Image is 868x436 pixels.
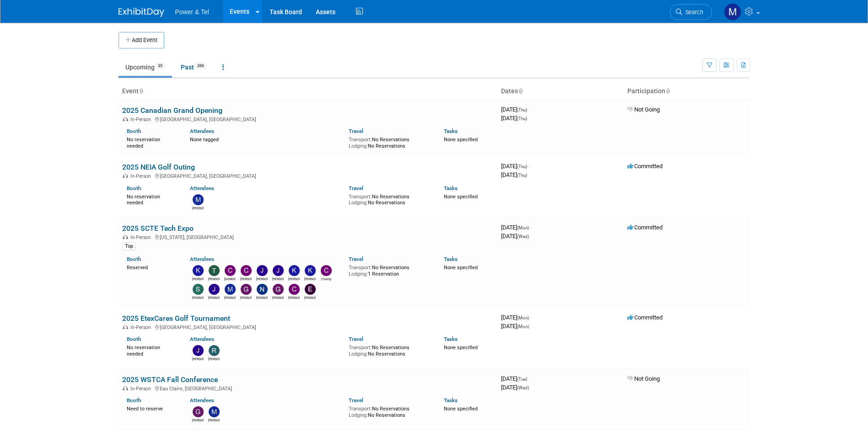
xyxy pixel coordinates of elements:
[192,205,204,211] div: Mike Brems
[209,265,220,276] img: Tammy Pilkington
[304,276,316,282] div: Kevin Heflin
[127,336,141,342] a: Booth
[304,295,316,300] div: Ernesto Rivera
[518,87,523,95] a: Sort by Start Date
[349,143,368,149] span: Lodging:
[305,284,316,295] img: Ernesto Rivera
[349,185,363,191] a: Travel
[289,265,300,276] img: Kevin Stevens
[190,256,214,262] a: Attendees
[501,106,530,113] span: [DATE]
[127,135,177,149] div: No reservation needed
[127,397,141,404] a: Booth
[349,404,430,418] div: No Reservations No Reservations
[122,233,494,240] div: [US_STATE], [GEOGRAPHIC_DATA]
[127,256,141,262] a: Booth
[321,265,332,276] img: Charity Deaton
[349,406,372,412] span: Transport:
[517,385,529,390] span: (Wed)
[194,63,207,69] span: 366
[241,265,252,276] img: Collins O'Toole
[320,276,332,282] div: Charity Deaton
[122,314,230,323] a: 2025 EtexCares Golf Tournament
[122,242,136,250] div: Top
[349,336,363,342] a: Travel
[122,224,194,233] a: 2025 SCTE Tech Expo
[517,173,527,178] span: (Thu)
[501,375,530,382] span: [DATE]
[288,295,300,300] div: Chris Anderson
[349,194,372,200] span: Transport:
[256,295,268,300] div: Nate Derbyshire
[119,84,497,99] th: Event
[130,234,154,240] span: In-Person
[501,314,532,321] span: [DATE]
[209,284,220,295] img: Jeff Porter
[122,384,494,392] div: Eau Claire, [GEOGRAPHIC_DATA]
[256,276,268,282] div: Jesse Clark
[127,343,177,357] div: No reservation needed
[240,295,252,300] div: Gus Vasilakis
[257,265,268,276] img: Jesse Clark
[349,343,430,357] div: No Reservations No Reservations
[127,128,141,134] a: Booth
[123,386,128,390] img: In-Person Event
[627,163,663,170] span: Committed
[444,185,458,191] a: Tasks
[130,173,154,179] span: In-Person
[349,345,372,351] span: Transport:
[224,295,236,300] div: Mike Kruszewski
[127,185,141,191] a: Booth
[130,324,154,330] span: In-Person
[190,397,214,404] a: Attendees
[349,137,372,143] span: Transport:
[123,117,128,121] img: In-Person Event
[127,263,177,271] div: Reserved
[122,323,494,330] div: [GEOGRAPHIC_DATA], [GEOGRAPHIC_DATA]
[682,9,703,16] span: Search
[501,233,529,239] span: [DATE]
[349,397,363,404] a: Travel
[192,356,204,362] div: Jerry Johnson
[530,314,532,321] span: -
[208,356,220,362] div: Robert Zuzek
[193,406,204,417] img: Gary Mau
[119,58,172,76] a: Upcoming35
[193,265,204,276] img: Kevin Wilkes
[139,87,143,95] a: Sort by Event Name
[209,345,220,356] img: Robert Zuzek
[119,8,164,17] img: ExhibitDay
[444,128,458,134] a: Tasks
[501,224,532,231] span: [DATE]
[208,276,220,282] div: Tammy Pilkington
[517,107,527,112] span: (Thu)
[627,106,660,113] span: Not Going
[208,417,220,423] div: Michael Mackeben
[225,284,236,295] img: Mike Kruszewski
[497,84,624,99] th: Dates
[444,336,458,342] a: Tasks
[444,256,458,262] a: Tasks
[444,194,478,200] span: None specified
[192,276,204,282] div: Kevin Wilkes
[123,173,128,178] img: In-Person Event
[190,135,342,143] div: None tagged
[273,265,284,276] img: Jon Schatz
[193,345,204,356] img: Jerry Johnson
[349,200,368,206] span: Lodging:
[289,284,300,295] img: Chris Anderson
[257,284,268,295] img: Nate Derbyshire
[444,345,478,351] span: None specified
[122,375,218,384] a: 2025 WSTCA Fall Conference
[192,295,204,300] div: Scott Wisneski
[190,128,214,134] a: Attendees
[501,163,530,170] span: [DATE]
[444,397,458,404] a: Tasks
[501,384,529,391] span: [DATE]
[122,163,195,171] a: 2025 NEIA Golf Outing
[517,324,529,329] span: (Mon)
[155,63,165,69] span: 35
[349,412,368,418] span: Lodging:
[501,323,529,330] span: [DATE]
[130,386,154,392] span: In-Person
